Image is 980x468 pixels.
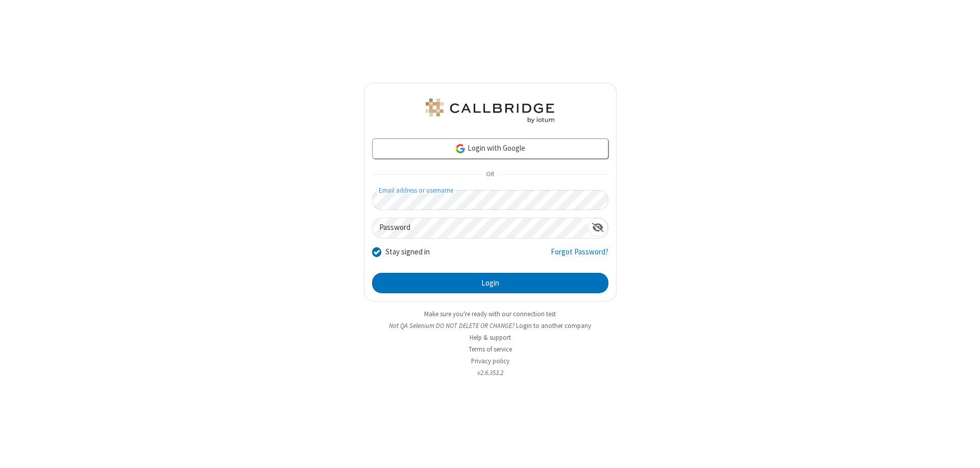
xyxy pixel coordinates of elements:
input: Email address or username [372,190,608,210]
button: Login to another company [516,321,591,331]
a: Login with Google [372,138,608,159]
button: Login [372,273,608,293]
a: Help & support [470,333,511,342]
img: google-icon.png [455,143,466,154]
li: Not QA Selenium DO NOT DELETE OR CHANGE? [364,321,617,331]
img: QA Selenium DO NOT DELETE OR CHANGE [424,99,556,123]
a: Make sure you're ready with our connection test [424,310,556,318]
a: Terms of service [469,345,512,354]
span: OR [482,168,498,182]
div: Show password [588,218,608,237]
a: Privacy policy [471,357,509,365]
label: Stay signed in [385,246,430,258]
input: Password [373,218,588,238]
a: Forgot Password? [551,246,608,266]
li: v2.6.353.2 [364,368,617,378]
